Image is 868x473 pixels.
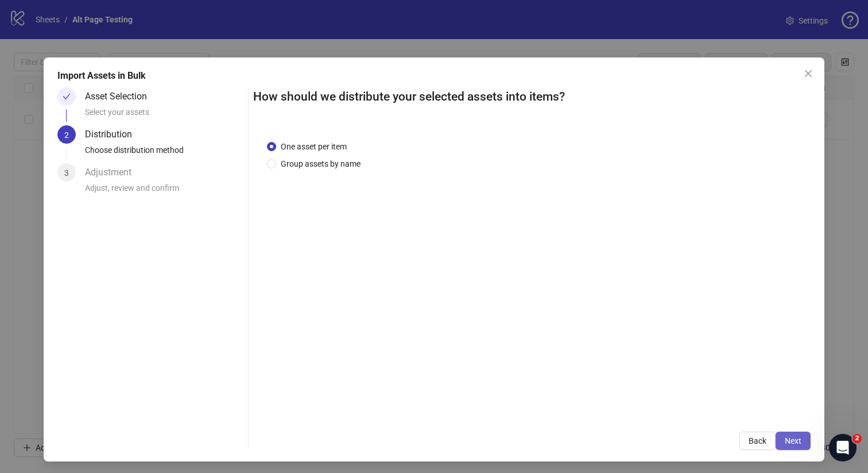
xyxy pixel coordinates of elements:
div: Adjust, review and confirm [85,182,243,201]
div: Select your assets [85,106,243,125]
span: One asset per item [276,140,351,153]
h2: How should we distribute your selected assets into items? [253,87,811,106]
span: Group assets by name [276,157,365,170]
button: Close [799,64,817,83]
div: Choose distribution method [85,144,243,163]
span: close [804,69,813,78]
span: check [63,93,71,101]
iframe: Intercom live chat [829,434,857,462]
span: Back [749,436,766,445]
div: Adjustment [85,163,141,182]
button: Next [776,432,811,450]
div: Asset Selection [85,87,156,106]
span: 2 [64,130,69,140]
div: Import Assets in Bulk [57,69,811,83]
span: 2 [852,434,862,443]
span: 3 [64,168,69,178]
div: Distribution [85,125,141,144]
span: Next [785,436,801,445]
button: Back [739,432,776,450]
